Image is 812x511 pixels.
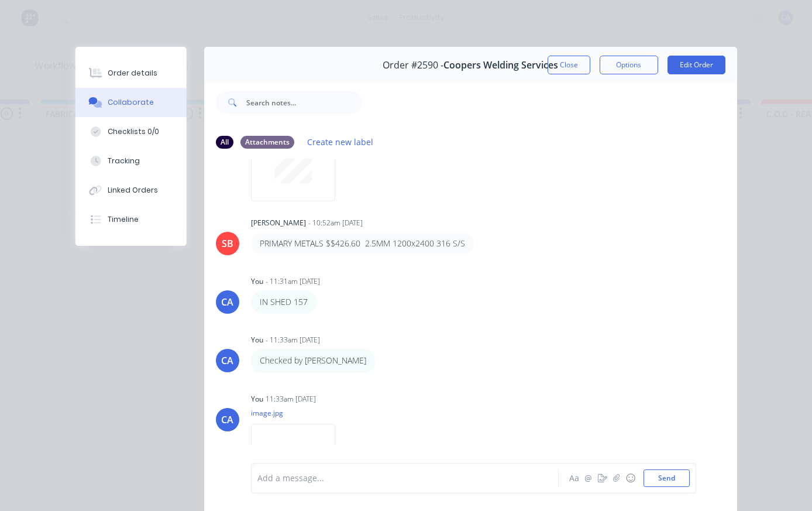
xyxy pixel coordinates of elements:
[221,295,233,309] div: CA
[216,136,233,149] div: All
[251,276,263,287] div: You
[75,117,187,146] button: Checklists 0/0
[251,408,347,418] p: image.jpg
[301,134,380,150] button: Create new label
[266,335,320,345] div: - 11:33am [DATE]
[600,56,658,74] button: Options
[75,146,187,176] button: Tracking
[75,88,187,117] button: Collaborate
[108,97,154,108] div: Collaborate
[240,136,294,149] div: Attachments
[108,185,158,196] div: Linked Orders
[75,59,187,88] button: Order details
[222,236,233,251] div: SB
[108,68,157,78] div: Order details
[567,471,582,485] button: Aa
[108,214,139,225] div: Timeline
[251,335,263,345] div: You
[548,56,590,74] button: Close
[383,60,443,71] span: Order #2590 -
[443,60,558,71] span: Coopers Welding Services
[221,413,233,427] div: CA
[251,218,306,228] div: [PERSON_NAME]
[75,205,187,234] button: Timeline
[260,355,366,366] p: Checked by [PERSON_NAME]
[246,91,362,114] input: Search notes...
[260,238,465,249] p: PRIMARY METALS $$426.60 2.5MM 1200x2400 316 S/S
[108,156,140,166] div: Tracking
[221,354,233,368] div: CA
[260,296,308,308] p: IN SHED 157
[266,276,320,287] div: - 11:31am [DATE]
[644,469,690,487] button: Send
[75,176,187,205] button: Linked Orders
[266,394,316,404] div: 11:33am [DATE]
[624,471,638,485] button: ☺
[308,218,363,228] div: - 10:52am [DATE]
[251,394,263,404] div: You
[582,471,596,485] button: @
[668,56,725,74] button: Edit Order
[108,126,159,137] div: Checklists 0/0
